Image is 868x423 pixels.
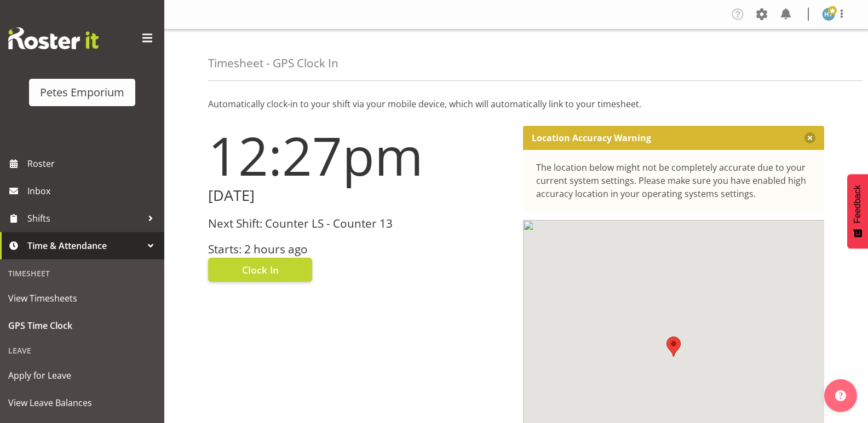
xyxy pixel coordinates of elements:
p: Location Accuracy Warning [532,132,651,143]
img: Rosterit website logo [8,27,99,49]
button: Clock In [208,258,312,282]
h1: 12:27pm [208,126,510,185]
span: Apply for Leave [8,367,156,384]
div: Petes Emporium [40,84,124,101]
p: Automatically clock-in to your shift via your mobile device, which will automatically link to you... [208,97,824,111]
a: Apply for Leave [3,362,162,389]
span: Shifts [27,210,142,227]
h2: [DATE] [208,187,510,204]
span: Feedback [853,185,863,223]
h3: Next Shift: Counter LS - Counter 13 [208,217,510,230]
span: View Leave Balances [8,395,156,411]
span: GPS Time Clock [8,317,156,334]
span: View Timesheets [8,290,156,306]
h3: Starts: 2 hours ago [208,243,510,256]
span: Roster [27,155,159,172]
a: View Leave Balances [3,389,162,416]
img: help-xxl-2.png [835,390,846,401]
div: Leave [3,339,162,362]
span: Inbox [27,183,159,199]
h4: Timesheet - GPS Clock In [208,57,338,69]
button: Close message [804,132,815,143]
img: helena-tomlin701.jpg [822,8,835,21]
div: Timesheet [3,262,162,285]
a: View Timesheets [3,285,162,312]
span: Clock In [242,263,279,277]
button: Feedback - Show survey [847,174,868,248]
a: GPS Time Clock [3,312,162,339]
div: The location below might not be completely accurate due to your current system settings. Please m... [536,161,812,200]
span: Time & Attendance [27,237,142,254]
